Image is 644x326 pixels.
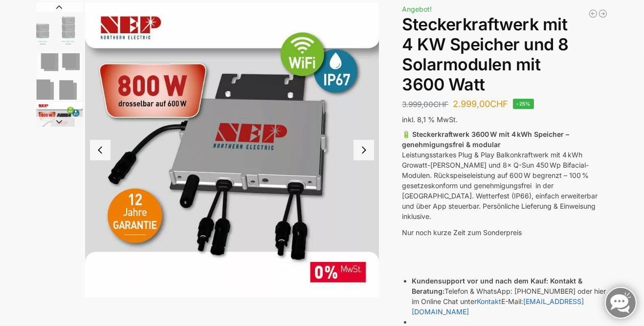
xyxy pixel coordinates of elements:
[85,3,379,297] img: Nep800
[85,3,379,297] li: 3 / 9
[36,102,83,149] img: Nep800
[412,277,548,285] strong: Kundensupport vor und nach dem Kauf:
[90,140,111,160] button: Previous slide
[433,100,448,109] span: CHF
[36,2,83,12] button: Previous slide
[402,227,608,238] p: Nur noch kurze Zeit zum Sonderpreis
[402,129,608,221] p: Leistungsstarkes Plug & Play Balkonkraftwerk mit 4 kWh Growatt-[PERSON_NAME] und 8× Q-Sun 450 Wp ...
[513,99,534,109] span: -25%
[412,277,582,295] strong: Kontakt & Beratung:
[412,276,608,317] li: Telefon & WhatsApp: [PHONE_NUMBER] oder hier im Online Chat unter E-Mail:
[490,99,508,109] span: CHF
[36,117,83,127] button: Next slide
[354,140,374,160] button: Next slide
[477,297,501,305] a: Kontakt
[402,130,569,149] strong: 🔋 Steckerkraftwerk 3600 W mit 4 kWh Speicher – genehmigungsfrei & modular
[402,100,448,109] bdi: 3.999,00
[36,3,83,51] img: Growatt-NOAH-2000-flexible-erweiterung
[34,3,83,52] li: 1 / 9
[598,9,608,19] a: Balkonkraftwerk 1780 Watt mit 4 KWh Zendure Batteriespeicher Notstrom fähig
[453,99,508,109] bdi: 2.999,00
[36,53,83,100] img: 6 Module bificiaL
[402,5,432,13] span: Angebot!
[34,101,83,150] li: 3 / 9
[588,9,598,19] a: Balkonkraftwerk 890 Watt Solarmodulleistung mit 1kW/h Zendure Speicher
[402,15,608,94] h1: Steckerkraftwerk mit 4 KW Speicher und 8 Solarmodulen mit 3600 Watt
[412,297,584,316] a: [EMAIL_ADDRESS][DOMAIN_NAME]
[402,115,458,124] span: inkl. 8,1 % MwSt.
[34,52,83,101] li: 2 / 9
